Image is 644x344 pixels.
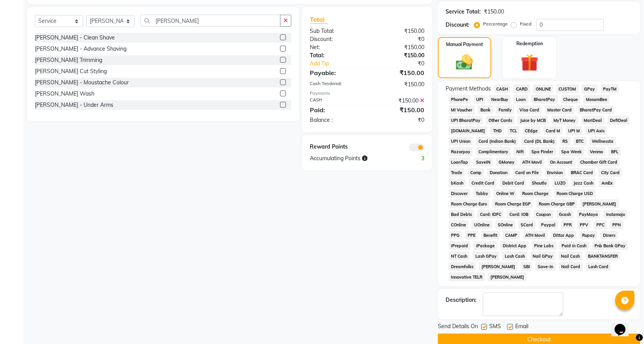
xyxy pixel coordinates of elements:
[583,95,610,104] span: MosamBee
[556,84,579,93] span: CUSTOM
[477,210,504,219] span: Card: IDFC
[304,80,367,89] div: Cash Tendered:
[581,116,605,125] span: MariDeal
[518,116,548,125] span: Juice by MCB
[507,210,531,219] span: Card: IOB
[600,231,618,240] span: Diners
[502,252,527,260] span: Lash Cash
[465,231,478,240] span: PPE
[446,8,481,16] div: Service Total:
[449,199,490,208] span: Room Charge Euro
[473,241,497,250] span: iPackage
[304,35,367,43] div: Discount:
[557,210,574,219] span: Gcash
[535,262,556,271] span: Save-In
[35,34,115,42] div: [PERSON_NAME] - Clean Shave
[577,105,615,114] span: BharatPay Card
[35,79,129,87] div: [PERSON_NAME] - Moustache Colour
[534,210,553,219] span: Coupon
[548,157,575,166] span: On Account
[559,147,584,156] span: Spa Week
[304,68,367,77] div: Payable:
[490,126,504,135] span: THD
[35,90,94,98] div: [PERSON_NAME] Wash
[514,95,528,104] span: Loan
[503,231,520,240] span: CAMP
[589,137,616,145] span: Wellnessta
[140,15,280,27] input: Search or Scan
[529,147,556,156] span: Spa Finder
[446,41,483,48] label: Manual Payment
[367,80,430,89] div: ₹150.00
[449,178,466,187] span: bKash
[471,220,492,229] span: UOnline
[489,322,501,332] span: SMS
[479,262,518,271] span: [PERSON_NAME]
[561,95,581,104] span: Cheque
[601,84,619,93] span: PayTM
[551,231,577,240] span: Dittor App
[545,168,565,177] span: Envision
[496,105,514,114] span: Family
[523,126,540,135] span: CEdge
[398,154,430,163] div: 3
[517,105,542,114] span: Visa Card
[521,137,557,145] span: Card (DL Bank)
[367,51,430,60] div: ₹150.00
[310,90,424,97] div: Payments
[492,199,533,208] span: Room Charge EGP
[592,241,628,250] span: Pnb Bank GPay
[571,178,596,187] span: Jazz Cash
[608,116,630,125] span: DefiDeal
[35,101,113,109] div: [PERSON_NAME] - Under Arms
[530,252,555,260] span: Nail GPay
[367,105,430,115] div: ₹150.00
[488,272,526,281] span: [PERSON_NAME]
[612,313,636,336] iframe: chat widget
[304,60,378,68] a: Add Tip
[449,252,470,260] span: NT Cash
[478,105,493,114] span: Bank
[500,241,529,250] span: District App
[367,35,430,43] div: ₹0
[449,116,483,125] span: UPI BharatPay
[539,220,558,229] span: Paypal
[304,105,367,115] div: Paid:
[494,189,517,198] span: Online W
[520,21,531,27] label: Fixed
[523,231,548,240] span: ATH Movil
[449,105,475,114] span: MI Voucher
[310,15,328,24] span: Total
[500,178,526,187] span: Debit Card
[586,262,611,271] span: Lash Card
[367,116,430,124] div: ₹0
[559,262,583,271] span: Nail Card
[585,126,607,135] span: UPI Axis
[486,116,514,125] span: Other Cards
[446,296,477,304] div: Description:
[449,126,488,135] span: [DOMAIN_NAME]
[543,126,563,135] span: Card M
[560,137,571,145] span: RS
[603,210,627,219] span: Instamojo
[469,178,497,187] span: Credit Card
[545,105,574,114] span: Master Card
[574,137,586,145] span: BTC
[449,95,471,104] span: PhonePe
[487,168,510,177] span: Donation
[473,157,493,166] span: SaveIN
[515,52,544,74] img: _gift.svg
[577,220,591,229] span: PPV
[449,241,471,250] span: iPrepaid
[518,220,536,229] span: SCard
[531,95,558,104] span: BharatPay
[304,143,367,151] div: Reward Points
[594,220,607,229] span: PPC
[449,231,462,240] span: PPG
[304,116,367,124] div: Balance :
[520,157,545,166] span: ATH Movil
[599,178,615,187] span: AmEx
[378,60,430,68] div: ₹0
[451,53,478,72] img: _cash.svg
[559,241,589,250] span: Paid in Cash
